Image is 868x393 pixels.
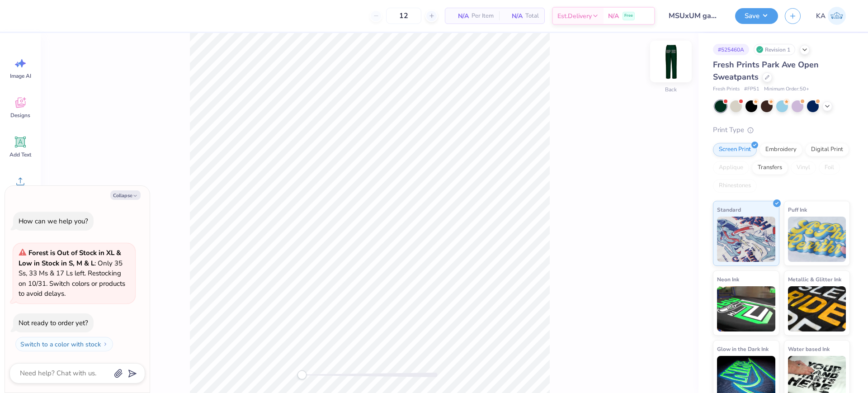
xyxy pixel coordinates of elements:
[19,248,121,268] strong: Forest is Out of Stock in XL & Low in Stock in S, M & L
[788,286,846,331] img: Metallic & Glitter Ink
[788,205,807,214] span: Puff Ink
[713,179,757,193] div: Rhinestones
[525,11,539,21] span: Total
[10,72,31,80] span: Image AI
[19,217,88,226] div: How can we help you?
[816,11,826,21] span: KA
[713,85,740,93] span: Fresh Prints
[812,7,850,25] a: KA
[19,318,88,327] div: Not ready to order yet?
[759,143,802,156] div: Embroidery
[10,112,30,119] span: Designs
[713,161,749,175] div: Applique
[15,337,113,351] button: Switch to a color with stock
[653,43,689,80] img: Back
[103,341,108,347] img: Switch to a color with stock
[754,44,795,55] div: Revision 1
[788,275,841,284] span: Metallic & Glitter Ink
[713,59,819,82] span: Fresh Prints Park Ave Open Sweatpants
[717,275,739,284] span: Neon Ink
[752,161,788,175] div: Transfers
[608,11,619,21] span: N/A
[791,161,816,175] div: Vinyl
[805,143,849,156] div: Digital Print
[110,190,141,200] button: Collapse
[819,161,840,175] div: Foil
[472,11,494,21] span: Per Item
[557,11,592,21] span: Est. Delivery
[662,7,728,25] input: Untitled Design
[828,7,846,25] img: Kate Agsalon
[297,370,307,379] div: Accessibility label
[713,125,850,135] div: Print Type
[19,248,125,298] span: : Only 35 Ss, 33 Ms & 17 Ls left. Restocking on 10/31. Switch colors or products to avoid delays.
[9,151,31,158] span: Add Text
[717,286,775,331] img: Neon Ink
[788,344,830,354] span: Water based Ink
[665,85,677,94] div: Back
[788,217,846,262] img: Puff Ink
[624,13,633,19] span: Free
[735,8,778,24] button: Save
[713,143,757,156] div: Screen Print
[717,344,769,354] span: Glow in the Dark Ink
[386,8,421,24] input: – –
[505,11,523,21] span: N/A
[764,85,809,93] span: Minimum Order: 50 +
[713,44,749,55] div: # 525460A
[717,205,741,214] span: Standard
[451,11,469,21] span: N/A
[744,85,759,93] span: # FP51
[717,217,775,262] img: Standard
